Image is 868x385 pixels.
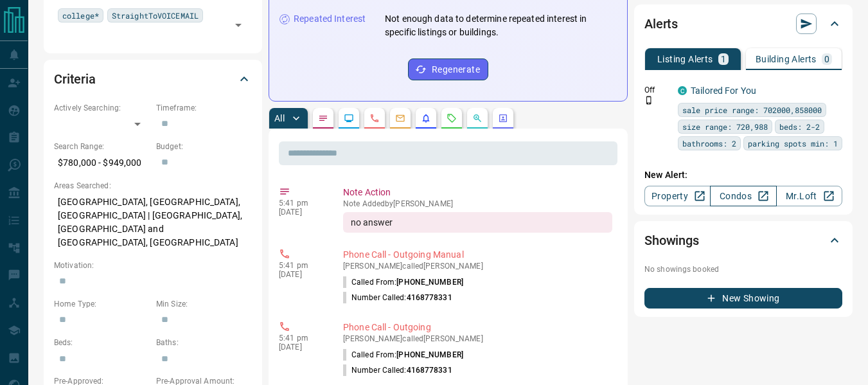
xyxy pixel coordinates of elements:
p: Repeated Interest [294,12,366,26]
span: [PHONE_NUMBER] [396,278,463,287]
span: sale price range: 702000,858000 [682,103,822,116]
svg: Emails [395,113,405,123]
button: Regenerate [408,58,488,80]
svg: Push Notification Only [644,96,653,105]
p: [DATE] [279,270,324,279]
p: Building Alerts [756,55,817,64]
a: Tailored For You [691,85,756,96]
p: [GEOGRAPHIC_DATA], [GEOGRAPHIC_DATA], [GEOGRAPHIC_DATA] | [GEOGRAPHIC_DATA], [GEOGRAPHIC_DATA] an... [54,192,252,253]
p: Phone Call - Outgoing Manual [343,248,612,262]
svg: Requests [447,113,457,123]
div: condos.ca [678,86,687,95]
p: Baths: [156,337,252,348]
svg: Calls [369,113,380,123]
p: $780,000 - $949,000 [54,152,150,174]
div: Showings [644,225,842,256]
p: Listing Alerts [657,55,713,64]
p: [PERSON_NAME] called [PERSON_NAME] [343,334,612,343]
p: Called From: [343,276,463,288]
button: New Showing [644,288,842,309]
a: Mr.Loft [776,186,842,206]
h2: Criteria [54,69,96,89]
button: Open [229,16,247,34]
p: Beds: [54,337,150,348]
div: no answer [343,212,612,233]
p: 5:41 pm [279,261,324,270]
p: 0 [824,55,829,64]
span: [PHONE_NUMBER] [396,350,463,359]
p: Min Size: [156,298,252,310]
p: 5:41 pm [279,199,324,208]
p: Off [644,84,670,96]
span: bathrooms: 2 [682,137,736,150]
p: Areas Searched: [54,180,252,192]
svg: Agent Actions [498,113,508,123]
svg: Notes [318,113,328,123]
p: No showings booked [644,264,842,275]
p: 1 [721,55,726,64]
p: [DATE] [279,208,324,217]
a: Condos [710,186,776,206]
p: Called From: [343,349,463,361]
p: Timeframe: [156,102,252,114]
p: Phone Call - Outgoing [343,321,612,334]
a: Property [644,186,711,206]
p: Home Type: [54,298,150,310]
p: Number Called: [343,292,452,303]
p: Actively Searching: [54,102,150,114]
p: Note Added by [PERSON_NAME] [343,199,612,208]
h2: Showings [644,230,699,251]
span: beds: 2-2 [779,120,820,133]
div: Criteria [54,64,252,94]
p: Motivation: [54,260,252,271]
svg: Lead Browsing Activity [344,113,354,123]
p: 5:41 pm [279,334,324,343]
span: parking spots min: 1 [748,137,838,150]
span: StraightToVOICEMAIL [112,9,199,22]
div: Alerts [644,8,842,39]
p: Number Called: [343,364,452,376]
p: Budget: [156,141,252,152]
p: New Alert: [644,168,842,182]
p: [DATE] [279,343,324,352]
span: 4168778331 [407,366,452,375]
p: Not enough data to determine repeated interest in specific listings or buildings. [385,12,617,39]
p: Search Range: [54,141,150,152]
span: 4168778331 [407,293,452,302]
h2: Alerts [644,13,678,34]
p: Note Action [343,186,612,199]
span: size range: 720,988 [682,120,768,133]
svg: Listing Alerts [421,113,431,123]
p: All [274,114,285,123]
p: [PERSON_NAME] called [PERSON_NAME] [343,262,612,271]
span: college* [62,9,99,22]
svg: Opportunities [472,113,483,123]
